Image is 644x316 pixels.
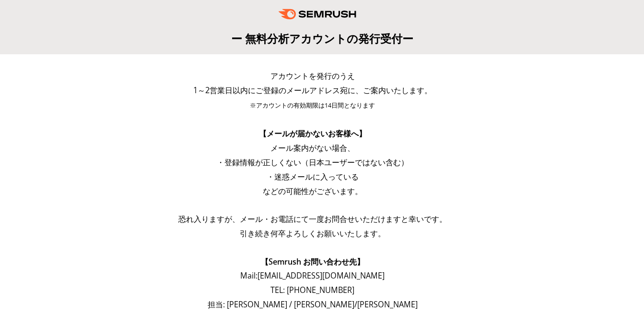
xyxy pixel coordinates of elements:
[270,143,355,153] span: メール案内がない場合、
[259,128,366,139] span: 【メールが届かないお客様へ】
[193,85,432,96] span: 1～2営業日以内にご登録のメールアドレス宛に、ご案内いたします。
[261,256,364,267] span: 【Semrush お問い合わせ先】
[178,214,447,224] span: 恐れ入りますが、メール・お電話にて一度お問合せいただけますと幸いです。
[270,285,354,295] span: TEL: [PHONE_NUMBER]
[240,270,385,281] span: Mail: [EMAIL_ADDRESS][DOMAIN_NAME]
[217,157,409,168] span: ・登録情報が正しくない（日本ユーザーではない含む）
[250,101,375,109] span: ※アカウントの有効期限は14日間となります
[267,171,359,182] span: ・迷惑メールに入っている
[240,228,386,239] span: 引き続き何卒よろしくお願いいたします。
[231,31,413,46] span: ー 無料分析アカウントの発行受付ー
[208,299,418,310] span: 担当: [PERSON_NAME] / [PERSON_NAME]/[PERSON_NAME]
[263,186,363,196] span: などの可能性がございます。
[270,71,355,81] span: アカウントを発行のうえ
